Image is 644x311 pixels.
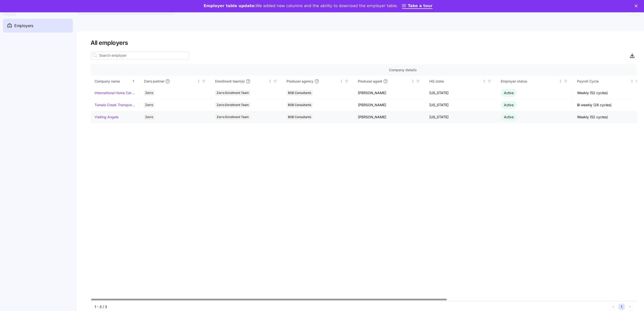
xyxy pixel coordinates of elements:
span: Active [504,91,514,95]
span: Active [504,115,514,119]
a: International Home Care Services of NY, LLC [95,90,136,95]
td: [US_STATE] [425,111,497,123]
span: Zorro [145,90,153,96]
span: Zorro [145,102,153,108]
th: Zorro partnerNot sorted [140,76,211,87]
span: Zorro [145,114,153,120]
span: Producer agency [287,79,313,84]
b: Employer table update: [204,3,256,8]
div: Company name [95,79,131,84]
span: Active [504,103,514,107]
div: We added new columns and the ability to download the employer table. [204,3,398,8]
button: 1 [618,304,625,310]
div: Not sorted [559,80,562,83]
div: 1 - 3 / 3 [95,304,608,309]
div: Not sorted [197,80,200,83]
div: HQ state [429,79,482,84]
span: BSB Consultants [288,102,311,108]
div: Payroll Cycle [577,79,629,84]
a: Take a tour [402,3,433,9]
a: Visiting Angels [95,115,118,120]
th: HQ stateNot sorted [425,76,497,87]
th: Company nameSorted ascending [91,76,140,87]
button: Next page [627,304,633,310]
td: [PERSON_NAME] [354,111,425,123]
div: Sorted ascending [132,80,135,83]
div: Not sorted [340,80,343,83]
span: BSB Consultants [288,114,311,120]
td: [US_STATE] [425,99,497,111]
span: Zorro Enrollment Team [217,90,249,96]
td: [US_STATE] [425,87,497,99]
div: Not sorted [483,80,486,83]
th: Employer statusNot sorted [497,76,573,87]
span: Zorro Enrollment Team [217,114,249,120]
span: BSB Consultants [288,90,311,96]
th: Producer agencyNot sorted [283,76,354,87]
span: Zorro partner [144,79,164,84]
a: Tumalo Creek Transportation [95,103,136,107]
h1: All employers [91,39,637,47]
input: Search employer [91,52,189,59]
div: Close [635,4,640,7]
a: Employers [3,19,73,33]
button: Previous page [610,304,616,310]
span: Employers [14,23,33,29]
div: Employer status [501,79,558,84]
div: Not sorted [411,80,415,83]
div: Not sorted [630,80,634,83]
div: Not sorted [268,80,272,83]
span: Enrollment team(s) [215,79,245,84]
td: [PERSON_NAME] [354,87,425,99]
td: [PERSON_NAME] [354,99,425,111]
th: Producer agentNot sorted [354,76,425,87]
th: Enrollment team(s)Not sorted [211,76,283,87]
span: Zorro Enrollment Team [217,102,249,108]
span: Producer agent [358,79,382,84]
